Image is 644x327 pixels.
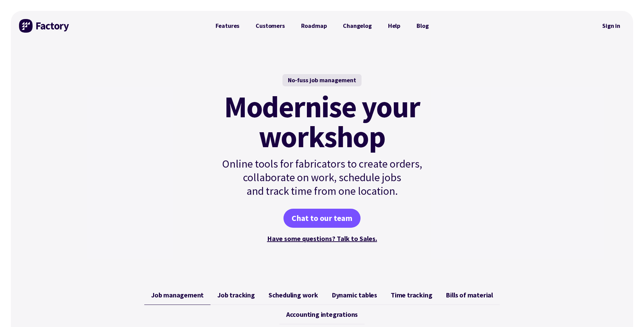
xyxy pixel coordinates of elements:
a: Sign in [597,18,625,34]
a: Help [380,19,408,33]
nav: Secondary Navigation [597,18,625,34]
span: Accounting integrations [286,310,358,319]
a: Features [207,19,248,33]
p: Online tools for fabricators to create orders, collaborate on work, schedule jobs and track time ... [207,157,437,198]
a: Changelog [335,19,380,33]
a: Customers [247,19,293,33]
nav: Primary Navigation [207,19,437,33]
mark: Modernise your workshop [224,92,420,152]
div: No-fuss job management [282,74,362,86]
a: Roadmap [293,19,335,33]
a: Chat to our team [283,209,361,228]
span: Time tracking [391,291,432,299]
span: Job tracking [217,291,255,299]
span: Bills of material [446,291,493,299]
img: Factory [19,19,70,33]
span: Dynamic tables [332,291,377,299]
a: Blog [408,19,437,33]
span: Job management [151,291,204,299]
span: Scheduling work [269,291,318,299]
a: Have some questions? Talk to Sales. [267,234,377,243]
iframe: Chat Widget [610,294,644,327]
